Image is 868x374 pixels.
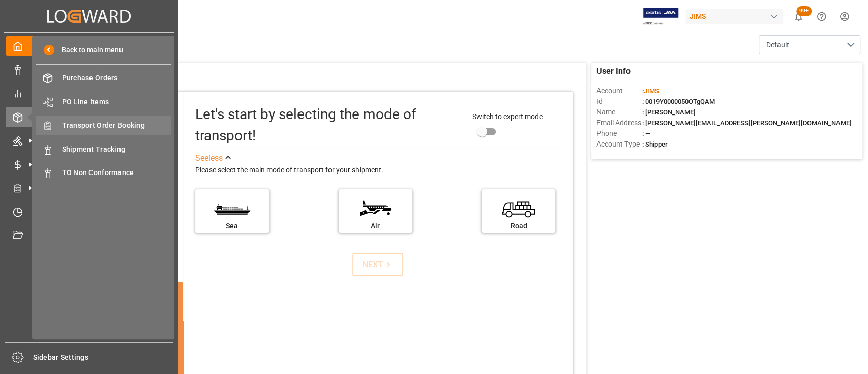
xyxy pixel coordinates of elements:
[195,164,566,177] div: Please select the main mode of transport for your shipment.
[62,120,171,131] span: Transport Order Booking
[596,128,642,139] span: Phone
[36,92,171,111] a: PO Line Items
[596,96,642,107] span: Id
[787,5,810,28] button: show 101 new notifications
[766,40,789,50] span: Default
[36,139,171,159] a: Shipment Tracking
[62,144,171,155] span: Shipment Tracking
[352,253,403,276] button: NEXT
[36,68,171,88] a: Purchase Orders
[36,116,171,135] a: Transport Order Booking
[796,6,812,16] span: 99+
[810,5,833,28] button: Help Center
[642,140,668,148] span: : Shipper
[643,8,678,25] img: Exertis%20JAM%20-%20Email%20Logo.jpg_1722504956.jpg
[596,85,642,96] span: Account
[642,119,852,127] span: : [PERSON_NAME][EMAIL_ADDRESS][PERSON_NAME][DOMAIN_NAME]
[685,7,787,26] button: JIMS
[62,97,171,107] span: PO Line Items
[36,163,171,183] a: TO Non Conformance
[642,108,696,116] span: : [PERSON_NAME]
[685,9,783,24] div: JIMS
[642,130,650,137] span: : —
[472,112,543,121] span: Switch to expert mode
[6,83,172,103] a: My Reports
[33,352,174,363] span: Sidebar Settings
[759,35,860,54] button: open menu
[644,87,659,95] span: JIMS
[6,36,172,56] a: My Cockpit
[6,225,172,245] a: Document Management
[6,60,172,79] a: Data Management
[6,202,172,221] a: Timeslot Management V2
[596,107,642,118] span: Name
[596,65,631,77] span: User Info
[62,73,171,83] span: Purchase Orders
[642,98,715,105] span: : 0019Y0000050OTgQAM
[54,45,123,55] span: Back to main menu
[596,139,642,150] span: Account Type
[195,152,223,164] div: See less
[363,258,394,271] div: NEXT
[596,118,642,128] span: Email Address
[195,104,462,147] div: Let's start by selecting the mode of transport!
[200,221,264,232] div: Sea
[62,167,171,178] span: TO Non Conformance
[642,87,659,95] span: :
[487,221,550,232] div: Road
[344,221,407,232] div: Air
